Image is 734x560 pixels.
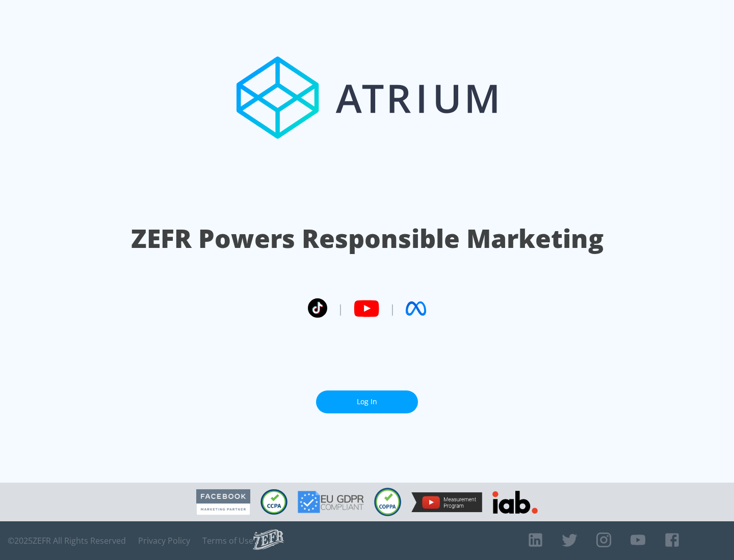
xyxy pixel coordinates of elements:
img: CCPA Compliant [260,489,287,515]
span: | [337,301,344,316]
a: Log In [316,390,418,413]
img: GDPR Compliant [298,491,364,513]
span: | [389,301,396,316]
img: Facebook Marketing Partner [196,489,250,515]
a: Terms of Use [202,536,253,546]
img: IAB [492,491,538,514]
a: Privacy Policy [138,536,190,546]
img: YouTube Measurement Program [411,492,482,512]
img: COPPA Compliant [374,488,401,516]
h1: ZEFR Powers Responsible Marketing [131,221,604,256]
span: © 2025 ZEFR All Rights Reserved [8,536,126,546]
